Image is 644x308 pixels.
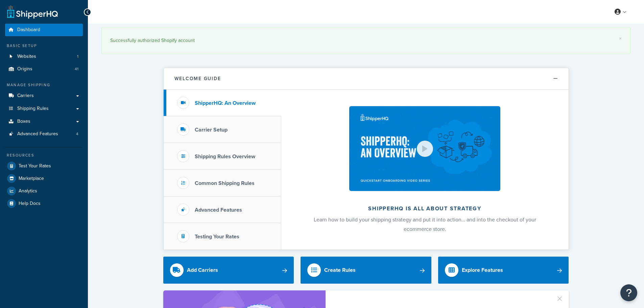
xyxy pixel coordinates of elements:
[620,284,637,301] button: Open Resource Center
[76,131,78,137] span: 4
[5,185,83,197] a: Analytics
[299,206,551,212] h2: ShipperHQ is all about strategy
[17,66,32,72] span: Origins
[5,82,83,88] div: Manage Shipping
[77,54,78,60] span: 1
[195,234,239,240] h3: Testing Your Rates
[17,119,30,124] span: Boxes
[5,50,83,63] a: Websites1
[195,100,256,106] h3: ShipperHQ: An Overview
[438,257,569,284] a: Explore Features
[17,106,49,112] span: Shipping Rules
[5,24,83,36] a: Dashboard
[195,207,242,213] h3: Advanced Features
[110,36,622,45] div: Successfully authorized Shopify account
[19,201,41,207] span: Help Docs
[5,115,83,128] a: Boxes
[195,127,228,133] h3: Carrier Setup
[5,102,83,115] a: Shipping Rules
[17,54,36,60] span: Websites
[5,128,83,140] a: Advanced Features4
[5,63,83,75] li: Origins
[5,160,83,172] a: Test Your Rates
[349,106,500,191] img: ShipperHQ is all about strategy
[195,180,255,186] h3: Common Shipping Rules
[5,43,83,49] div: Basic Setup
[324,265,356,275] div: Create Rules
[19,188,37,194] span: Analytics
[174,76,221,81] h2: Welcome Guide
[619,36,622,41] a: ×
[19,163,51,169] span: Test Your Rates
[195,153,255,160] h3: Shipping Rules Overview
[5,90,83,102] a: Carriers
[314,216,536,233] span: Learn how to build your shipping strategy and put it into action… and into the checkout of your e...
[5,197,83,210] a: Help Docs
[75,66,78,72] span: 41
[17,131,58,137] span: Advanced Features
[462,265,503,275] div: Explore Features
[5,63,83,75] a: Origins41
[5,128,83,140] li: Advanced Features
[17,93,34,99] span: Carriers
[164,68,569,90] button: Welcome Guide
[5,172,83,185] a: Marketplace
[187,265,218,275] div: Add Carriers
[19,176,44,182] span: Marketplace
[301,257,431,284] a: Create Rules
[163,257,294,284] a: Add Carriers
[5,50,83,63] li: Websites
[5,152,83,158] div: Resources
[17,27,40,33] span: Dashboard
